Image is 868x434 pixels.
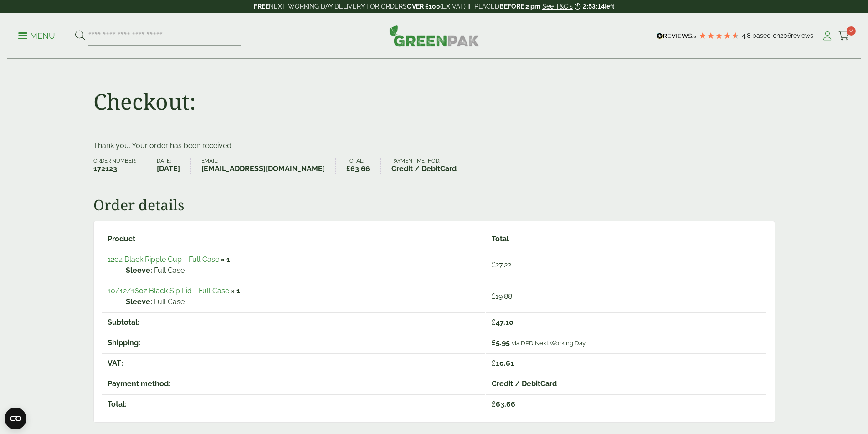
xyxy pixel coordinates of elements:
[126,265,480,276] p: Full Case
[346,158,381,174] li: Total:
[391,163,457,174] strong: Credit / DebitCard
[752,32,780,39] span: Based on
[847,26,856,36] span: 0
[346,164,350,173] span: £
[157,163,180,174] strong: [DATE]
[605,3,614,10] span: left
[157,158,191,174] li: Date:
[492,359,514,368] span: 10.61
[492,359,496,368] span: £
[18,31,55,40] a: Menu
[838,29,850,43] a: 0
[486,230,766,249] th: Total
[346,164,370,173] bdi: 63.66
[5,408,26,429] button: Open CMP widget
[742,32,752,39] span: 4.8
[126,265,152,276] strong: Sleeve:
[93,163,136,174] strong: 172123
[492,260,511,269] bdi: 27.22
[201,158,336,174] li: Email:
[499,3,540,10] strong: BEFORE 2 pm
[492,318,514,327] span: 47.10
[201,163,325,174] strong: [EMAIL_ADDRESS][DOMAIN_NAME]
[407,3,440,10] strong: OVER £100
[838,31,850,41] i: Cart
[492,318,496,327] span: £
[780,32,791,39] span: 206
[492,292,512,301] bdi: 19.88
[254,3,269,10] strong: FREE
[492,292,495,301] span: £
[822,31,833,41] i: My Account
[542,3,573,10] a: See T&C's
[108,255,219,264] a: 12oz Black Ripple Cup - Full Case
[126,296,152,307] strong: Sleeve:
[93,196,775,214] h2: Order details
[391,158,467,174] li: Payment method:
[102,312,486,332] th: Subtotal:
[18,31,55,41] p: Menu
[126,296,480,307] p: Full Case
[791,32,813,39] span: reviews
[93,158,147,174] li: Order number:
[108,286,229,295] a: 10/12/16oz Black Sip Lid - Full Case
[102,394,486,414] th: Total:
[492,260,495,269] span: £
[492,400,496,408] span: £
[583,3,605,10] span: 2:53:14
[486,374,766,393] td: Credit / DebitCard
[492,338,496,347] span: £
[492,338,510,347] span: 5.95
[389,25,479,46] img: GreenPak Supplies
[657,33,696,39] img: REVIEWS.io
[512,339,586,347] small: via DPD Next Working Day
[102,333,486,352] th: Shipping:
[93,140,775,151] p: Thank you. Your order has been received.
[102,230,486,249] th: Product
[231,286,240,295] strong: × 1
[102,374,486,393] th: Payment method:
[102,353,486,373] th: VAT:
[492,400,515,408] span: 63.66
[221,255,230,264] strong: × 1
[699,31,740,40] div: 4.79 Stars
[93,88,196,115] h1: Checkout:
